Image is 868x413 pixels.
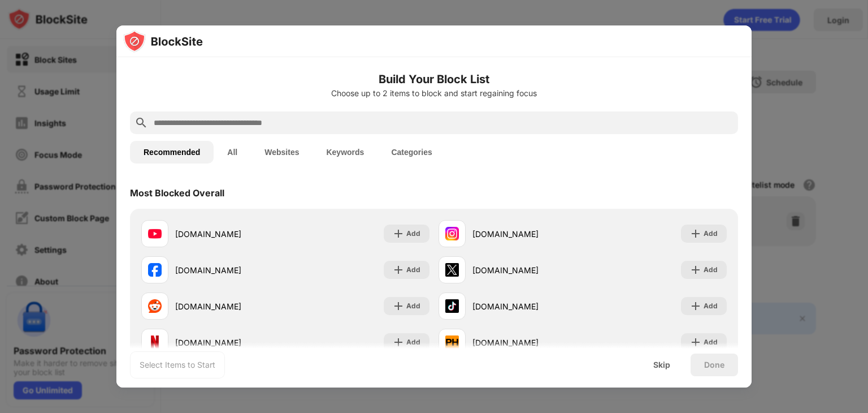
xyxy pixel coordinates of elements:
div: [DOMAIN_NAME] [472,228,583,240]
div: Done [704,360,724,369]
div: [DOMAIN_NAME] [175,337,285,349]
img: favicons [445,299,459,313]
div: Add [406,264,420,276]
div: Add [406,300,420,312]
img: favicons [445,227,459,240]
img: favicons [148,299,162,313]
div: [DOMAIN_NAME] [472,264,583,276]
img: favicons [445,263,459,277]
div: Add [406,228,420,239]
button: Websites [251,141,313,164]
div: Add [406,337,420,348]
button: Recommended [130,141,214,164]
img: search.svg [134,116,148,130]
img: logo-blocksite.svg [123,30,203,53]
img: favicons [148,335,162,349]
div: Select Items to Start [140,359,215,371]
img: favicons [148,227,162,240]
h6: Build Your Block List [130,71,738,88]
button: Keywords [313,141,377,164]
button: All [214,141,251,164]
div: [DOMAIN_NAME] [175,264,285,276]
div: Skip [653,360,670,369]
div: Add [704,228,718,239]
img: favicons [148,263,162,277]
div: [DOMAIN_NAME] [175,300,285,312]
div: Add [704,264,718,276]
img: favicons [445,335,459,349]
div: [DOMAIN_NAME] [472,337,583,349]
div: Add [704,337,718,348]
div: [DOMAIN_NAME] [175,228,285,240]
div: [DOMAIN_NAME] [472,300,583,312]
div: Choose up to 2 items to block and start regaining focus [130,89,738,98]
button: Categories [377,141,445,164]
div: Add [704,300,718,312]
div: Most Blocked Overall [130,187,224,199]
